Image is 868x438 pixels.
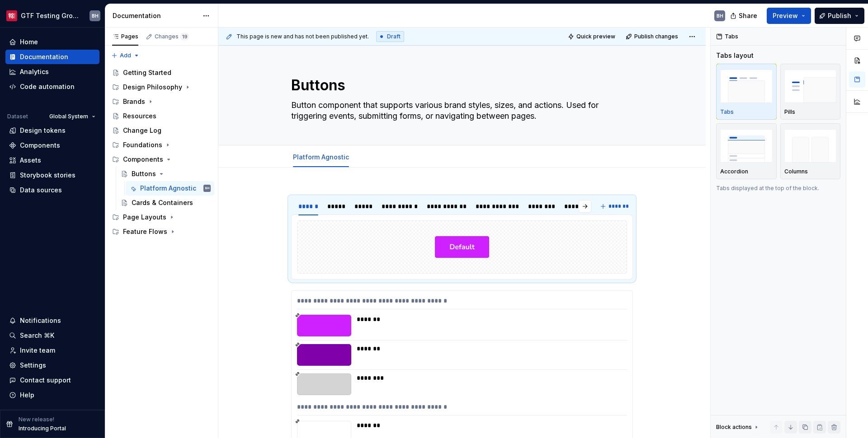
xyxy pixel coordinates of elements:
span: Add [120,52,131,59]
div: GTF Testing Grounds [21,11,79,20]
p: Pills [784,108,795,116]
p: Introducing Portal [19,425,66,432]
p: Tabs [720,108,734,116]
a: Invite team [5,343,99,358]
div: Design Philosophy [108,80,214,94]
button: Publish [815,8,864,24]
div: BH [205,184,209,193]
div: Change Log [123,126,161,135]
div: Analytics [20,67,49,76]
a: Analytics [5,65,99,79]
a: Documentation [5,50,99,64]
button: placeholderColumns [780,123,841,179]
button: placeholderPills [780,64,841,120]
span: Publish [828,11,851,20]
div: Getting Started [123,68,171,77]
div: Tabs layout [716,51,754,60]
div: Feature Flows [108,224,214,239]
button: GTF Testing GroundsBH [2,6,103,25]
div: Platform Agnostic [140,184,196,193]
a: Assets [5,153,99,168]
div: Storybook stories [20,171,75,180]
a: Code automation [5,79,99,94]
a: Components [5,138,99,153]
a: Design tokens [5,123,99,138]
div: Design Philosophy [123,83,182,92]
div: Block actions [716,421,760,433]
div: Page Layouts [108,210,214,224]
span: Preview [773,11,798,20]
section-item: System [297,220,627,274]
button: Preview [767,8,811,24]
div: BH [717,12,723,19]
button: Notifications [5,313,99,328]
div: Components [108,152,214,167]
div: Contact support [20,376,71,385]
span: 19 [180,33,189,40]
button: Add [108,49,142,62]
button: Quick preview [565,30,619,43]
div: Search ⌘K [20,331,54,340]
button: placeholderTabs [716,64,777,120]
div: Brands [123,97,145,106]
a: Platform Agnostic [293,153,349,161]
div: Help [20,391,34,400]
span: This page is new and has not been published yet. [236,33,369,40]
a: Settings [5,358,99,373]
div: Foundations [108,138,214,152]
button: Search ⌘K [5,328,99,343]
div: Invite team [20,346,55,355]
div: Code automation [20,82,75,91]
div: Dataset [7,113,28,120]
textarea: Buttons [289,75,631,96]
button: Share [726,8,763,24]
span: Draft [387,33,401,40]
img: placeholder [784,129,837,162]
div: BH [92,12,99,19]
p: Tabs displayed at the top of the block. [716,185,840,192]
a: Home [5,35,99,49]
div: Platform Agnostic [289,147,353,166]
div: Pages [112,33,138,40]
a: Getting Started [108,65,214,80]
div: Components [123,155,163,164]
img: placeholder [720,129,773,162]
button: Contact support [5,373,99,387]
a: Data sources [5,183,99,197]
a: Change Log [108,123,214,138]
img: placeholder [784,70,837,103]
p: New release! [19,416,54,423]
div: Feature Flows [123,227,167,236]
div: Brands [108,94,214,109]
div: Assets [20,156,41,165]
span: Global System [49,113,88,120]
div: Design tokens [20,126,66,135]
a: Resources [108,109,214,123]
div: Buttons [132,169,156,178]
a: Storybook stories [5,168,99,182]
span: Publish changes [634,33,678,40]
img: placeholder [720,70,773,103]
div: Data sources [20,186,62,195]
p: Accordion [720,168,748,175]
button: Publish changes [623,30,682,43]
span: Quick preview [576,33,615,40]
div: Page tree [108,65,214,239]
p: Columns [784,168,808,175]
textarea: Button component that supports various brand styles, sizes, and actions. Used for triggering even... [289,98,631,123]
div: Notifications [20,316,61,325]
div: Home [20,37,38,47]
div: Page Layouts [123,213,166,222]
button: placeholderAccordion [716,123,777,179]
div: Cards & Containers [132,198,193,207]
div: Documentation [113,11,198,20]
button: Help [5,388,99,402]
div: Changes [155,33,189,40]
div: Documentation [20,52,68,61]
img: f4f33d50-0937-4074-a32a-c7cda971eed1.png [6,10,17,21]
a: Platform AgnosticBH [126,181,214,196]
div: Resources [123,112,156,121]
a: Buttons [117,167,214,181]
span: Share [739,11,757,20]
div: Components [20,141,60,150]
